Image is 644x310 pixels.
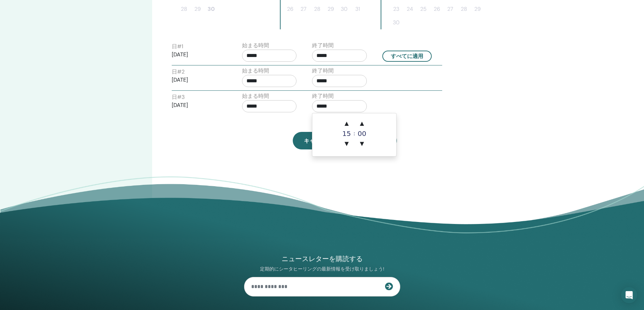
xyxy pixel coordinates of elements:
label: 始まる時間 [242,41,269,50]
span: キャンセル [304,137,331,144]
button: 29 [471,2,484,16]
button: 23 [389,2,403,16]
div: 15 [340,130,353,137]
label: 終了時間 [312,67,334,75]
button: 26 [283,2,297,16]
label: 始まる時間 [242,92,269,100]
span: ▼ [355,137,369,150]
button: 29 [324,2,337,16]
a: キャンセル [293,132,342,149]
button: 30 [337,2,351,16]
label: 日 # 1 [172,43,183,51]
p: [DATE] [172,101,226,109]
h4: ニュースレターを購読する [244,254,400,263]
label: 始まる時間 [242,67,269,75]
button: 29 [191,2,204,16]
span: ▼ [340,137,353,150]
button: 28 [310,2,324,16]
button: 30 [389,16,403,29]
button: 24 [403,2,416,16]
div: : [353,117,355,150]
label: 日 # 3 [172,93,185,101]
span: ▲ [340,117,353,130]
div: Open Intercom Messenger [621,287,637,303]
button: 30 [204,2,218,16]
button: 27 [444,2,457,16]
div: 00 [355,130,369,137]
button: 28 [457,2,471,16]
button: すべてに適用 [382,51,432,62]
p: 定期的にシータヒーリングの最新情報を受け取りましょう! [244,266,400,272]
button: 31 [351,2,364,16]
label: 日 # 2 [172,68,185,76]
p: [DATE] [172,76,226,84]
label: 終了時間 [312,92,334,100]
button: 25 [416,2,430,16]
button: 28 [177,2,191,16]
p: [DATE] [172,51,226,59]
span: ▲ [355,117,369,130]
button: 26 [430,2,444,16]
button: 27 [297,2,310,16]
label: 終了時間 [312,41,334,50]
